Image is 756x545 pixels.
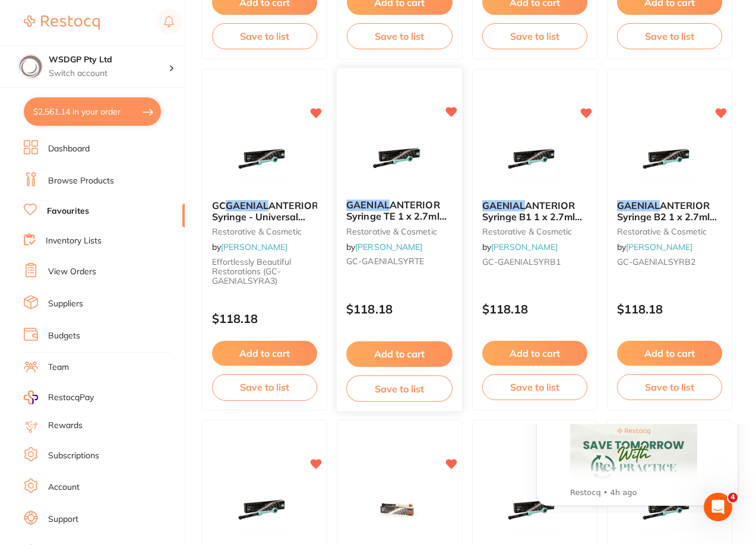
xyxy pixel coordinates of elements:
[221,242,287,252] a: [PERSON_NAME]
[48,392,94,404] span: RestocqPay
[617,341,722,366] button: Add to cart
[212,200,317,222] b: GC GAENIAL ANTERIOR Syringe - Universal Composite - Shade A3 - 4.7g, 1-Pack
[346,375,453,402] button: Save to list
[226,482,303,541] img: GAENIAL ANTERIOR Syringe A3.5 1 x 2.7ml (4.7g)
[24,9,100,36] a: Restocq Logo
[48,330,80,342] a: Budgets
[617,200,722,222] b: GAENIAL ANTERIOR Syringe B2 1 x 2.7ml (4.7g)
[617,199,717,233] span: ANTERIOR Syringe B2 1 x 2.7ml (4.7g)
[212,312,317,325] p: $118.18
[482,302,587,316] p: $118.18
[617,199,660,211] em: GAENIAL
[347,23,452,49] button: Save to list
[346,341,453,367] button: Add to cart
[346,199,390,211] em: GAENIAL
[24,15,100,30] img: Restocq Logo
[24,97,161,126] button: $2,561.14 in your order
[48,298,83,310] a: Suppliers
[518,424,756,513] iframe: Intercom notifications message
[626,242,692,252] a: [PERSON_NAME]
[356,242,423,252] a: [PERSON_NAME]
[617,242,692,252] span: by
[617,227,722,236] small: restorative & cosmetic
[346,200,453,222] b: GAENIAL ANTERIOR Syringe TE 1 x 2.7ml (4.7g)
[212,374,317,400] button: Save to list
[482,374,587,400] button: Save to list
[46,235,102,247] a: Inventory Lists
[212,23,317,49] button: Save to list
[212,256,291,286] span: Effortlessly beautiful restorations (GC-GAENIALSYRA3)
[617,256,695,267] span: GC-GAENIALSYRB2
[48,420,83,432] a: Rewards
[360,131,438,191] img: GAENIAL ANTERIOR Syringe TE 1 x 2.7ml (4.7g)
[212,199,226,211] span: GC
[704,493,732,521] iframe: Intercom live chat
[482,242,558,252] span: by
[49,68,169,80] p: Switch account
[226,131,303,191] img: GC GAENIAL ANTERIOR Syringe - Universal Composite - Shade A3 - 4.7g, 1-Pack
[482,23,587,49] button: Save to list
[346,227,453,236] small: restorative & cosmetic
[226,199,268,211] em: GAENIAL
[617,23,722,49] button: Save to list
[47,205,89,217] a: Favourites
[212,227,317,236] small: restorative & cosmetic
[48,175,114,187] a: Browse Products
[346,242,422,252] span: by
[48,362,69,373] a: Team
[482,199,582,233] span: ANTERIOR Syringe B1 1 x 2.7ml (4.7g)
[496,482,573,541] img: GAENIAL ANTERIOR Syringe BW 1 x 2.7ml (4.7g)
[346,199,447,233] span: ANTERIOR Syringe TE 1 x 2.7ml (4.7g)
[18,55,42,78] img: WSDGP Pty Ltd
[346,303,453,316] p: $118.18
[212,242,287,252] span: by
[212,199,318,244] span: ANTERIOR Syringe - Universal Composite - Shade A3 - 4.7g, 1-Pack
[48,514,78,525] a: Support
[212,341,317,366] button: Add to cart
[48,450,99,462] a: Subscriptions
[361,482,438,541] img: GAENIAL POSTERIOR Syringe P-A1 1 x 2.7ml (4.7g)
[24,391,38,404] img: RestocqPay
[482,341,587,366] button: Add to cart
[346,256,424,267] span: GC-GAENIALSYRTE
[48,266,96,278] a: View Orders
[482,256,561,267] span: GC-GAENIALSYRB1
[482,200,587,222] b: GAENIAL ANTERIOR Syringe B1 1 x 2.7ml (4.7g)
[491,242,558,252] a: [PERSON_NAME]
[496,131,573,191] img: GAENIAL ANTERIOR Syringe B1 1 x 2.7ml (4.7g)
[617,374,722,400] button: Save to list
[49,54,169,66] h4: WSDGP Pty Ltd
[48,143,90,155] a: Dashboard
[482,227,587,236] small: restorative & cosmetic
[728,493,738,502] span: 4
[48,481,80,493] a: Account
[482,199,525,211] em: GAENIAL
[617,302,722,316] p: $118.18
[24,391,94,404] a: RestocqPay
[631,131,708,191] img: GAENIAL ANTERIOR Syringe B2 1 x 2.7ml (4.7g)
